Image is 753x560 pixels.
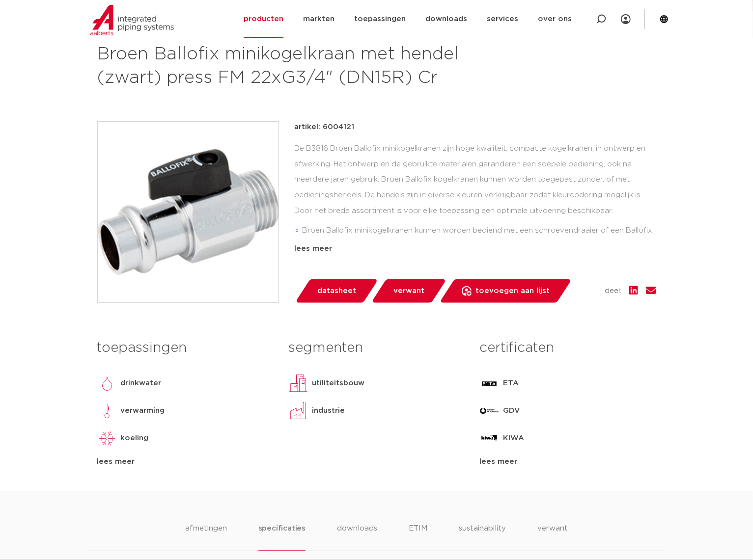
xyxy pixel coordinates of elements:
[503,405,520,417] p: GDV
[479,428,499,448] img: KIWA
[295,141,656,239] div: De B3816 Broen Ballofix minikogelkranen zijn hoge kwaliteit, compacte kogelkranen, in ontwerp en ...
[295,121,355,133] p: artikel: 6004121
[97,428,117,448] img: koeling
[303,223,656,254] li: Broen Ballofix minikogelkranen kunnen worden bediend met een schroevendraaier of een Ballofix hendel
[121,405,165,417] p: verwarming
[288,373,308,393] img: utiliteitsbouw
[97,456,274,468] div: lees meer
[393,283,424,299] span: verwant
[97,373,117,393] img: drinkwater
[337,523,377,551] li: downloads
[317,283,356,299] span: datasheet
[371,279,446,303] a: verwant
[288,338,465,358] h3: segmenten
[295,279,378,303] a: datasheet
[459,523,506,551] li: sustainability
[295,243,656,255] div: lees meer
[479,373,499,393] img: ETA
[409,523,427,551] li: ETIM
[185,523,227,551] li: afmetingen
[479,401,499,421] img: GDV
[475,283,550,299] span: toevoegen aan lijst
[121,432,149,444] p: koeling
[605,285,622,297] span: deel:
[312,405,345,417] p: industrie
[479,456,656,468] div: lees meer
[98,122,279,302] img: Product Image for Broen Ballofix minikogelkraan met hendel (zwart) press FM 22xG3/4" (DN15R) Cr
[503,377,519,389] p: ETA
[97,43,466,90] h1: Broen Ballofix minikogelkraan met hendel (zwart) press FM 22xG3/4" (DN15R) Cr
[288,401,308,421] img: industrie
[537,523,568,551] li: verwant
[503,432,524,444] p: KIWA
[258,523,306,551] li: specificaties
[312,377,364,389] p: utiliteitsbouw
[121,377,162,389] p: drinkwater
[97,401,117,421] img: verwarming
[479,338,656,358] h3: certificaten
[97,338,274,358] h3: toepassingen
